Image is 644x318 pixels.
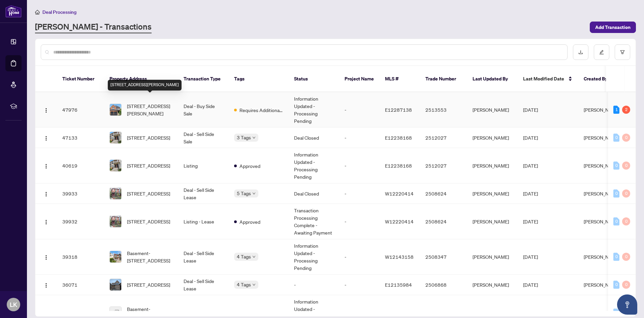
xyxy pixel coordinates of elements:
[178,275,229,295] td: Deal - Sell Side Lease
[57,275,104,295] td: 36071
[385,190,414,197] span: W12220414
[43,108,49,113] img: Logo
[289,275,339,295] td: -
[110,160,121,171] img: thumbnail-img
[178,148,229,183] td: Listing
[584,135,620,141] span: [PERSON_NAME]
[385,107,412,113] span: E12287138
[523,163,538,169] span: [DATE]
[178,66,229,92] th: Transaction Type
[229,66,289,92] th: Tags
[467,128,518,148] td: [PERSON_NAME]
[584,282,620,288] span: [PERSON_NAME]
[289,148,339,183] td: Information Updated - Processing Pending
[239,218,260,225] span: Approved
[385,163,412,169] span: E12238168
[595,22,631,33] span: Add Transaction
[239,162,260,170] span: Approved
[584,310,620,316] span: [PERSON_NAME]
[110,132,121,143] img: thumbnail-img
[57,128,104,148] td: 47133
[57,204,104,239] td: 39932
[252,283,256,286] span: down
[252,192,256,195] span: down
[523,218,538,224] span: [DATE]
[523,310,538,316] span: [DATE]
[289,239,339,275] td: Information Updated - Processing Pending
[57,183,104,204] td: 39933
[41,307,52,318] button: Logo
[104,66,178,92] th: Property Address
[289,92,339,128] td: Information Updated - Processing Pending
[237,134,251,141] span: 3 Tags
[108,80,182,91] div: [STREET_ADDRESS][PERSON_NAME]
[578,66,619,92] th: Created By
[420,183,467,204] td: 2508624
[43,219,49,225] img: Logo
[584,218,620,224] span: [PERSON_NAME]
[622,281,630,289] div: 0
[467,92,518,128] td: [PERSON_NAME]
[43,311,49,316] img: Logo
[41,279,52,290] button: Logo
[385,135,412,141] span: E12238168
[578,50,583,55] span: download
[613,217,619,225] div: 0
[5,5,22,17] img: logo
[420,204,467,239] td: 2508624
[523,75,564,82] span: Last Modified Date
[385,254,414,260] span: W12143158
[41,132,52,143] button: Logo
[420,275,467,295] td: 2506868
[57,148,104,183] td: 40619
[127,162,170,169] span: [STREET_ADDRESS]
[43,164,49,169] img: Logo
[584,107,620,113] span: [PERSON_NAME]
[420,92,467,128] td: 2513553
[467,275,518,295] td: [PERSON_NAME]
[252,136,256,139] span: down
[620,50,625,55] span: filter
[622,134,630,142] div: 0
[523,107,538,113] span: [DATE]
[617,294,637,315] button: Open asap
[110,188,121,199] img: thumbnail-img
[289,128,339,148] td: Deal Closed
[178,92,229,128] td: Deal - Buy Side Sale
[43,283,49,288] img: Logo
[339,66,380,92] th: Project Name
[57,66,104,92] th: Ticket Number
[584,163,620,169] span: [PERSON_NAME]
[339,92,380,128] td: -
[467,183,518,204] td: [PERSON_NAME]
[178,204,229,239] td: Listing - Lease
[420,128,467,148] td: 2512027
[289,66,339,92] th: Status
[41,188,52,199] button: Logo
[622,162,630,170] div: 0
[127,190,170,197] span: [STREET_ADDRESS]
[35,21,152,33] a: [PERSON_NAME] - Transactions
[289,204,339,239] td: Transaction Processing Complete - Awaiting Payment
[622,217,630,225] div: 0
[613,309,619,317] div: 0
[613,134,619,142] div: 0
[43,191,49,197] img: Logo
[622,106,630,114] div: 2
[385,218,414,224] span: W12220414
[237,253,251,260] span: 4 Tags
[41,216,52,227] button: Logo
[339,183,380,204] td: -
[613,162,619,170] div: 0
[127,134,170,141] span: [STREET_ADDRESS]
[467,239,518,275] td: [PERSON_NAME]
[420,66,467,92] th: Trade Number
[594,44,609,60] button: edit
[613,189,619,198] div: 0
[385,282,412,288] span: E12135984
[57,92,104,128] td: 47976
[110,279,121,290] img: thumbnail-img
[420,148,467,183] td: 2512027
[43,255,49,260] img: Logo
[110,104,121,115] img: thumbnail-img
